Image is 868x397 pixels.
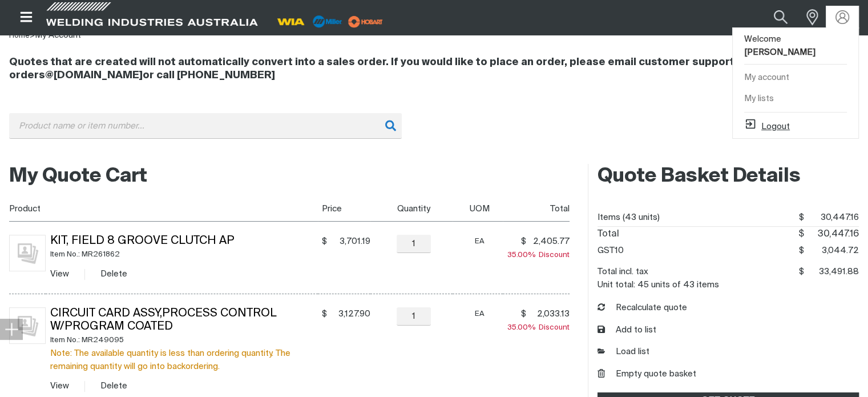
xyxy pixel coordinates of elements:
[804,263,859,280] span: 33,491.88
[597,227,619,242] dt: Total
[457,307,503,320] div: EA
[733,67,858,89] a: My account
[507,251,570,259] span: Discount
[345,17,386,26] a: miller
[370,196,453,222] th: Quantity
[50,270,69,278] a: View Kit, Field 8 Groove Clutch Ap
[747,5,800,30] input: Product name or item number...
[507,324,539,331] span: 35.00%
[507,251,539,259] span: 35.00%
[322,308,327,320] span: $
[9,307,46,344] img: No image for this product
[50,382,69,390] a: View Circuit Card Assy,Process Control W/Program Coated
[50,235,235,247] a: Kit, Field 8 Groove Clutch Ap
[744,48,815,57] b: [PERSON_NAME]
[799,267,804,276] span: $
[804,242,859,259] span: 3,044.72
[798,230,804,239] span: $
[597,263,648,280] dt: Total incl. tax
[744,118,790,131] button: Logout
[799,213,804,222] span: $
[507,324,570,331] span: Discount
[597,209,660,226] dt: Items (43 units)
[733,89,858,110] a: My lists
[9,235,46,271] img: No image for this product
[530,308,570,320] span: 2,033.13
[330,308,370,320] span: 3,127.90
[9,56,859,82] h4: Quotes that are created will not automatically convert into a sales order. If you would like to p...
[761,5,800,30] button: Search products
[597,242,624,259] dt: GST10
[521,308,526,320] span: $
[318,196,370,222] th: Price
[45,70,143,81] a: @[DOMAIN_NAME]
[9,113,859,156] div: Product or group for quick order
[9,164,570,189] h2: My Quote Cart
[597,164,859,189] h2: Quote Basket Details
[30,32,35,39] span: >
[453,196,503,222] th: UOM
[503,196,570,222] th: Total
[530,236,570,247] span: 2,405.77
[5,322,18,336] img: hide socials
[345,13,386,30] img: miller
[50,308,277,332] a: Circuit Card Assy,Process Control W/Program Coated
[100,267,127,280] button: Delete Kit, Field 8 Groove Clutch Ap
[799,246,804,255] span: $
[597,324,656,337] button: Add to list
[597,302,687,315] button: Recalculate quote
[457,235,503,248] div: EA
[9,113,402,139] input: Product name or item number...
[597,346,649,359] a: Load list
[804,227,859,242] span: 30,447.16
[50,347,318,373] div: Note: The available quantity is less than ordering quantity. The remaining quantity will go into ...
[744,35,815,57] span: Welcome
[804,209,859,226] span: 30,447.16
[322,236,327,247] span: $
[35,31,81,39] a: My Account
[50,248,318,261] div: Item No.: MR261862
[330,236,370,247] span: 3,701.19
[597,280,719,289] dt: Unit total: 45 units of 43 items
[521,236,526,247] span: $
[50,334,318,347] div: Item No.: MR249095
[597,368,696,381] button: Empty quote basket
[9,32,30,39] a: Home
[100,379,127,392] button: Delete Circuit Card Assy,Process Control W/Program Coated
[9,196,318,222] th: Product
